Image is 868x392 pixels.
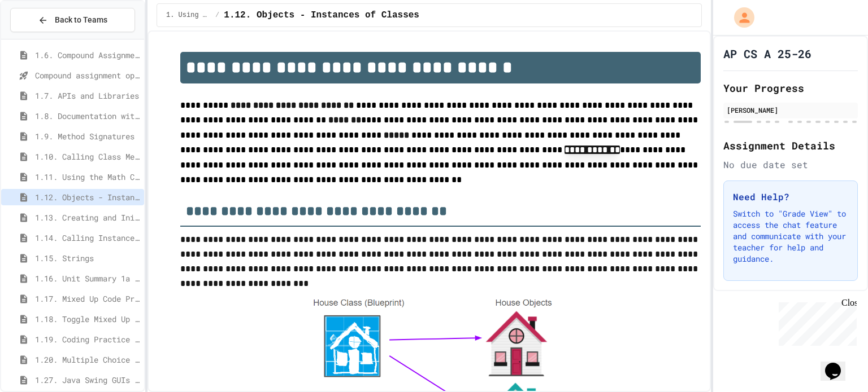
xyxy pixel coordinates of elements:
span: 1.19. Coding Practice 1a (1.1-1.6) [35,333,140,345]
p: Switch to "Grade View" to access the chat feature and communicate with your teacher for help and ... [733,208,848,265]
span: 1.14. Calling Instance Methods [35,232,140,244]
span: 1.27. Java Swing GUIs (optional) [35,374,140,386]
span: 1.6. Compound Assignment Operators [35,49,140,61]
h2: Assignment Details [723,138,858,153]
span: / [215,11,219,20]
span: 1.15. Strings [35,252,140,264]
span: 1.16. Unit Summary 1a (1.1-1.6) [35,272,140,284]
iframe: chat widget [774,298,857,346]
div: My Account [722,5,757,30]
span: Compound assignment operators - Quiz [35,69,140,81]
h1: AP CS A 25-26 [723,46,811,61]
span: 1.18. Toggle Mixed Up or Write Code Practice 1.1-1.6 [35,313,140,325]
span: 1.20. Multiple Choice Exercises for Unit 1a (1.1-1.6) [35,354,140,365]
div: [PERSON_NAME] [727,105,854,115]
h3: Need Help? [733,190,848,204]
span: 1.12. Objects - Instances of Classes [35,191,140,203]
button: Back to Teams [10,8,135,32]
span: 1.17. Mixed Up Code Practice 1.1-1.6 [35,293,140,305]
span: 1.7. APIs and Libraries [35,90,140,102]
iframe: chat widget [821,347,857,381]
h2: Your Progress [723,80,858,96]
span: 1.11. Using the Math Class [35,171,140,183]
div: Chat with us now!Close [5,5,78,72]
span: 1.13. Creating and Initializing Objects: Constructors [35,212,140,223]
span: 1.9. Method Signatures [35,130,140,142]
span: 1.10. Calling Class Methods [35,151,140,162]
span: Back to Teams [55,14,107,26]
span: 1. Using Objects and Methods [166,11,211,20]
div: No due date set [723,158,858,171]
span: 1.8. Documentation with Comments and Preconditions [35,110,140,122]
span: 1.12. Objects - Instances of Classes [224,8,419,22]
